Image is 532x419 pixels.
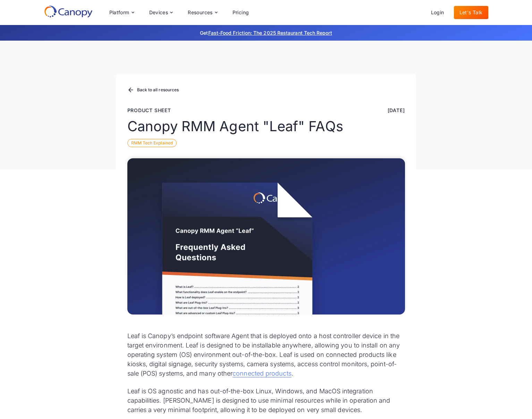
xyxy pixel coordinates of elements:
[109,10,129,15] div: Platform
[149,10,168,15] div: Devices
[227,6,255,19] a: Pricing
[127,386,405,414] p: Leaf is OS agnostic and has out-of-the-box Linux, Windows, and MacOS integration capabilities. [P...
[233,370,291,377] a: connected products
[127,86,179,95] a: Back to all resources
[127,107,171,114] div: Product sheet
[388,107,405,114] div: [DATE]
[182,6,222,19] div: Resources
[96,29,436,36] p: Get
[425,6,450,19] a: Login
[104,6,140,19] div: Platform
[208,30,332,36] a: Fast-Food Friction: The 2025 Restaurant Tech Report
[188,10,213,15] div: Resources
[127,331,405,378] p: Leaf is Canopy’s endpoint software Agent that is deployed onto a host controller device in the ta...
[144,6,178,19] div: Devices
[127,118,405,135] h1: Canopy RMM Agent "Leaf" FAQs
[127,139,177,147] div: RMM Tech Explained
[137,88,179,92] div: Back to all resources
[454,6,488,19] a: Let's Talk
